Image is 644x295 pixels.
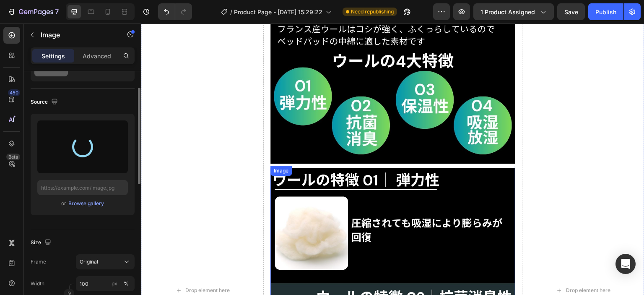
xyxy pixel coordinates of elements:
div: Undo/Redo [158,3,192,20]
div: Beta [6,154,20,160]
div: % [124,280,129,287]
span: Need republishing [351,8,394,16]
button: Save [557,3,585,20]
button: 7 [3,3,62,20]
iframe: Design area [141,23,644,295]
p: 7 [55,7,59,17]
span: Original [80,258,98,266]
label: Width [31,280,44,287]
input: https://example.com/image.jpg [37,180,128,195]
div: Source [31,97,60,108]
span: 1 product assigned [480,8,535,16]
div: Size [31,237,53,248]
span: Product Page - [DATE] 15:29:22 [234,8,322,16]
label: Frame [31,258,46,266]
button: Browse gallery [68,199,104,208]
span: / [230,8,232,16]
button: 1 product assigned [473,3,554,20]
p: Advanced [83,52,111,60]
div: px [112,280,117,287]
span: Save [564,8,578,16]
button: Original [76,254,135,269]
div: Drop element here [425,264,469,270]
div: Publish [595,8,616,16]
span: or [61,198,66,209]
div: 450 [8,89,20,96]
p: Image [41,30,112,40]
div: Browse gallery [68,200,104,207]
button: px [121,279,131,289]
button: % [109,279,119,289]
p: Settings [42,52,65,60]
input: px% [76,276,135,291]
div: Open Intercom Messenger [615,254,636,274]
button: Publish [588,3,623,20]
